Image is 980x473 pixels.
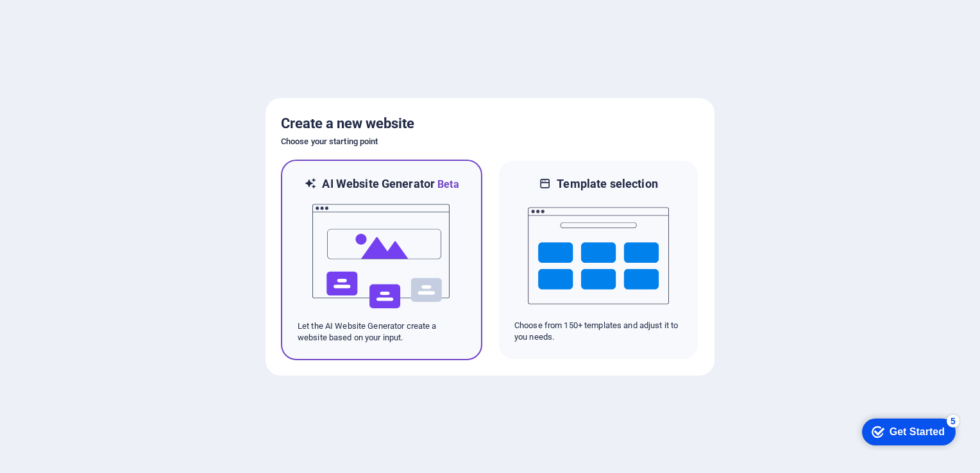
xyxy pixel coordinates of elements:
div: 5 [92,3,105,15]
div: Get Started [35,14,90,26]
h6: Choose your starting point [281,134,699,149]
h6: Template selection [557,176,657,192]
span: Beta [435,178,459,190]
h6: AI Website Generator [322,176,459,192]
div: Template selectionChoose from 150+ templates and adjust it to you needs. [498,160,699,360]
h5: Create a new website [281,113,699,134]
p: Let the AI Website Generator create a website based on your input. [298,320,466,344]
p: Choose from 150+ templates and adjust it to you needs. [514,320,682,343]
div: Get Started 5 items remaining, 0% complete [7,6,101,33]
div: AI Website GeneratorBetaaiLet the AI Website Generator create a website based on your input. [281,160,482,360]
img: ai [311,192,452,320]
